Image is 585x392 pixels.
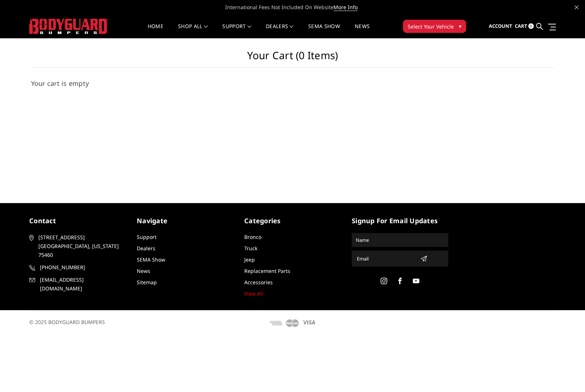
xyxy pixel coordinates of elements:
[137,279,157,286] a: Sitemap
[515,23,527,29] span: Cart
[244,279,273,286] a: Accessories
[137,233,156,240] a: Support
[459,22,461,30] span: ▾
[489,16,512,36] a: Account
[137,256,165,263] a: SEMA Show
[31,49,554,68] h1: Your Cart (0 items)
[137,267,150,274] a: News
[244,256,255,263] a: Jeep
[515,16,534,36] a: Cart 0
[137,245,155,252] a: Dealers
[244,267,290,274] a: Replacement Parts
[354,253,418,264] input: Email
[548,357,585,392] iframe: Chat Widget
[244,216,341,226] h5: Categories
[31,79,554,88] h3: Your cart is empty
[266,24,294,38] a: Dealers
[244,233,261,240] a: Bronco
[148,24,163,38] a: Home
[137,216,233,226] h5: Navigate
[29,263,126,272] a: [PHONE_NUMBER]
[29,319,105,326] span: © 2025 BODYGUARD BUMPERS
[29,19,108,34] img: BODYGUARD BUMPERS
[308,24,340,38] a: SEMA Show
[528,23,534,29] span: 0
[222,24,251,38] a: Support
[178,24,208,38] a: shop all
[244,290,263,297] a: View All
[352,216,448,226] h5: signup for email updates
[489,23,512,29] span: Account
[29,216,126,226] h5: contact
[29,275,126,293] a: [EMAIL_ADDRESS][DOMAIN_NAME]
[403,20,466,33] button: Select Your Vehicle
[244,245,257,252] a: Truck
[38,233,123,259] span: [STREET_ADDRESS] [GEOGRAPHIC_DATA], [US_STATE] 75460
[408,23,454,30] span: Select Your Vehicle
[355,24,370,38] a: News
[333,4,358,11] a: More Info
[353,234,447,246] input: Name
[40,275,125,293] span: [EMAIL_ADDRESS][DOMAIN_NAME]
[40,263,125,272] span: [PHONE_NUMBER]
